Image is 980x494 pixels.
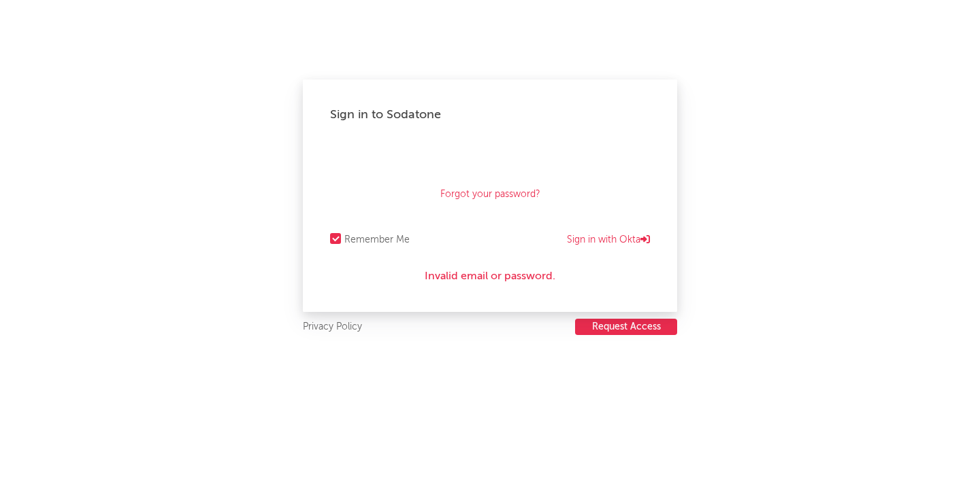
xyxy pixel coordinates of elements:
a: Forgot your password? [440,186,540,202]
a: Request Access [575,319,677,336]
div: Sign in to Sodatone [330,107,650,123]
button: Request Access [575,319,677,335]
div: Invalid email or password. [330,268,650,285]
a: Sign in with Okta [567,232,650,248]
div: Remember Me [344,232,410,248]
a: Privacy Policy [303,319,362,336]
